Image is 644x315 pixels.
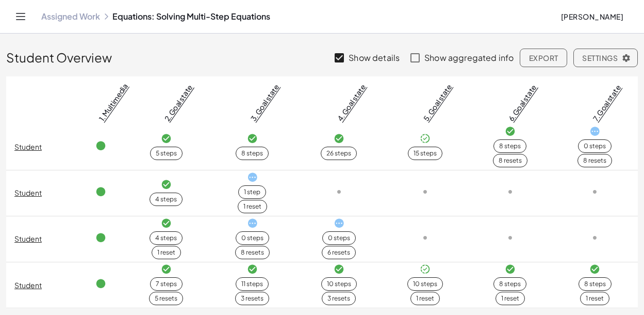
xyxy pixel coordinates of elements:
[155,195,177,204] div: 4 steps
[247,218,258,229] i: Task started.
[334,218,344,229] i: Task started.
[241,294,263,303] div: 3 resets
[499,156,522,165] div: 8 resets
[499,141,521,151] div: 8 steps
[589,232,600,243] i: Task not started.
[520,49,567,67] button: Export
[335,82,368,123] a: 4. Goal state
[349,45,400,70] label: Show details
[582,53,629,62] span: Settings
[334,186,344,197] i: Task not started.
[12,8,29,25] button: Toggle navigation
[591,83,623,122] a: 7. Goal state
[161,133,172,144] i: Task finished and correct.
[584,279,606,289] div: 8 steps
[155,294,177,303] div: 5 resets
[573,49,638,67] button: Settings
[95,186,106,197] i: Task finished.
[162,83,194,123] a: 2. Goal state
[334,133,344,144] i: Task finished and correct.
[583,156,606,165] div: 8 resets
[505,264,516,275] i: Task finished and correct.
[420,186,431,197] i: Task not started.
[156,149,177,158] div: 5 steps
[247,133,258,144] i: Task finished and correct.
[505,126,516,137] i: Task finished and correct.
[416,294,434,303] div: 1 reset
[14,142,42,151] a: Student
[505,186,516,197] i: Task not started.
[529,53,558,62] span: Export
[157,248,175,257] div: 1 reset
[328,233,350,243] div: 0 steps
[420,133,431,144] i: Task finished and part of it marked as correct.
[14,188,42,197] a: Student
[421,82,454,123] a: 5. Goal state
[584,141,606,151] div: 0 steps
[506,83,538,123] a: 6. Goal state
[241,248,264,257] div: 8 resets
[41,11,100,22] a: Assigned Work
[589,264,600,275] i: Task finished and correct.
[505,232,516,243] i: Task not started.
[249,82,281,123] a: 3. Goal state
[241,233,263,243] div: 0 steps
[156,279,177,289] div: 7 steps
[241,149,263,158] div: 8 steps
[161,264,172,275] i: Task finished and correct.
[586,294,604,303] div: 1 reset
[420,232,431,243] i: Task not started.
[14,280,42,290] a: Student
[14,234,42,243] a: Student
[327,294,350,303] div: 3 resets
[334,264,344,275] i: Task finished and correct.
[589,186,600,197] i: Task not started.
[327,279,351,289] div: 10 steps
[552,7,632,26] button: [PERSON_NAME]
[414,149,437,158] div: 15 steps
[97,82,129,123] a: 1. Multimedia
[501,294,519,303] div: 1 reset
[499,279,521,289] div: 8 steps
[155,233,177,243] div: 4 steps
[95,232,106,243] i: Task finished.
[560,12,623,21] span: [PERSON_NAME]
[420,264,431,275] i: Task finished and part of it marked as correct.
[6,33,638,70] div: Student Overview
[243,202,261,211] div: 1 reset
[95,140,106,151] i: Task finished.
[326,149,351,158] div: 26 steps
[95,278,106,289] i: Task finished.
[327,248,350,257] div: 6 resets
[247,172,258,183] i: Task started.
[161,179,172,190] i: Task finished and correct.
[589,126,600,137] i: Task started.
[247,264,258,275] i: Task finished and correct.
[161,218,172,229] i: Task finished and correct.
[424,45,514,70] label: Show aggregated info
[413,279,437,289] div: 10 steps
[241,279,263,289] div: 11 steps
[244,187,260,197] div: 1 step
